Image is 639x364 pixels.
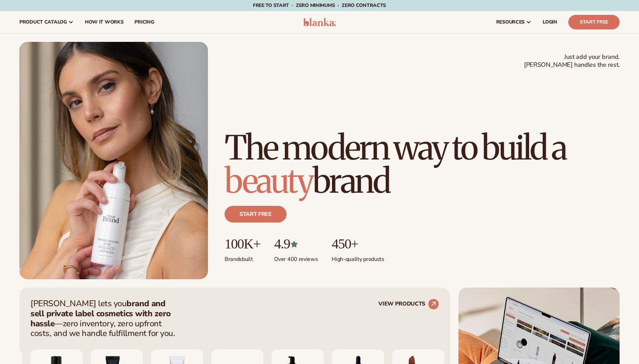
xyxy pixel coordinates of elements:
[19,42,208,279] img: Female holding tanning mousse.
[134,19,154,25] span: pricing
[496,19,525,25] span: resources
[568,15,620,29] a: Start Free
[274,252,318,263] p: Over 400 reviews
[491,11,537,33] a: resources
[225,252,260,263] p: Brands built
[524,53,620,69] span: Just add your brand. [PERSON_NAME] handles the rest.
[85,19,124,25] span: How It Works
[225,206,287,222] a: Start free
[79,11,129,33] a: How It Works
[537,11,563,33] a: LOGIN
[225,131,620,198] h1: The modern way to build a brand
[30,299,180,338] p: [PERSON_NAME] lets you —zero inventory, zero upfront costs, and we handle fulfillment for you.
[225,236,260,252] p: 100K+
[14,11,79,33] a: product catalog
[30,298,171,329] strong: brand and sell private label cosmetics with zero hassle
[543,19,557,25] span: LOGIN
[19,19,67,25] span: product catalog
[274,236,318,252] p: 4.9
[332,252,384,263] p: High-quality products
[332,236,384,252] p: 450+
[129,11,159,33] a: pricing
[303,18,336,26] img: logo
[225,160,313,202] span: beauty
[253,2,386,9] span: Free to start · ZERO minimums · ZERO contracts
[378,299,439,310] a: VIEW PRODUCTS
